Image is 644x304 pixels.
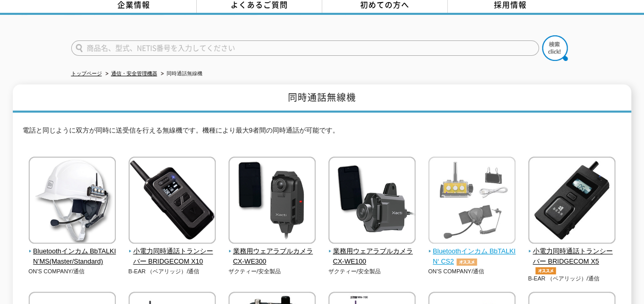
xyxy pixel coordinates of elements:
[111,71,157,76] a: 通信・安全管理機器
[71,71,102,76] a: トップページ
[428,236,516,267] a: Bluetoothインカム BbTALKIN‘ CS2オススメ
[328,267,416,276] p: ザクティー/安全製品
[328,246,416,268] span: 業務用ウェアラブルカメラ CX-WE100
[528,157,615,246] img: 小電力同時通話トランシーバー BRIDGECOM X5
[542,35,568,61] img: btn_search.png
[13,84,631,113] h1: 同時通話無線機
[228,157,316,246] img: 業務用ウェアラブルカメラ CX-WE300
[533,267,558,274] img: オススメ
[528,246,616,275] span: 小電力同時通話トランシーバー BRIDGECOM X5
[129,267,216,276] p: B-EAR （ベアリッジ）/通信
[228,236,316,267] a: 業務用ウェアラブルカメラ CX-WE300
[23,125,622,141] p: 電話と同じように双方が同時に送受信を行える無線機です。機種により最大9者間の同時通話が可能です。
[528,236,616,274] a: 小電力同時通話トランシーバー BRIDGECOM X5オススメ
[328,236,416,267] a: 業務用ウェアラブルカメラ CX-WE100
[454,258,480,266] img: オススメ
[428,246,516,268] span: Bluetoothインカム BbTALKIN‘ CS2
[528,274,616,283] p: B-EAR （ベアリッジ）/通信
[29,157,116,246] img: Bluetoothインカム BbTALKIN’MS(Master/Standard)
[428,157,515,246] img: Bluetoothインカム BbTALKIN‘ CS2
[328,157,416,246] img: 業務用ウェアラブルカメラ CX-WE100
[129,246,216,268] span: 小電力同時通話トランシーバー BRIDGECOM X10
[29,267,116,276] p: ON’S COMPANY/通信
[71,40,539,56] input: 商品名、型式、NETIS番号を入力してください
[29,236,116,267] a: Bluetoothインカム BbTALKIN’MS(Master/Standard)
[129,236,216,267] a: 小電力同時通話トランシーバー BRIDGECOM X10
[159,69,202,79] li: 同時通話無線機
[29,246,116,268] span: Bluetoothインカム BbTALKIN’MS(Master/Standard)
[129,157,216,246] img: 小電力同時通話トランシーバー BRIDGECOM X10
[228,267,316,276] p: ザクティー/安全製品
[228,246,316,268] span: 業務用ウェアラブルカメラ CX-WE300
[428,267,516,276] p: ON’S COMPANY/通信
